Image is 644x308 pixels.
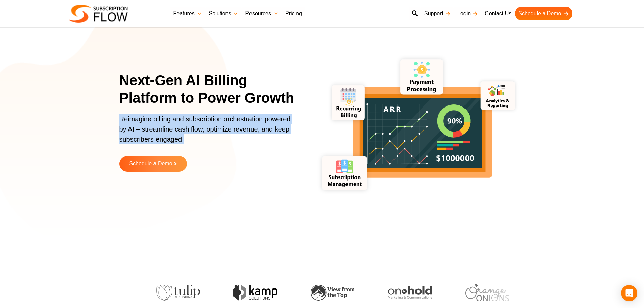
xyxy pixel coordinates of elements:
a: Features [170,7,206,20]
img: tulip-publishing [156,285,200,301]
h1: Next-Gen AI Billing Platform to Power Growth [119,72,304,107]
a: Support [421,7,454,20]
div: Open Intercom Messenger [621,285,637,301]
a: Pricing [282,7,305,20]
span: Schedule a Demo [129,161,172,167]
a: Login [454,7,481,20]
img: orange-onions [465,284,509,301]
img: kamp-solution [233,285,277,301]
a: Contact Us [481,7,515,20]
img: onhold-marketing [387,286,431,300]
a: Schedule a Demo [515,7,572,20]
a: Solutions [206,7,242,20]
p: Reimagine billing and subscription orchestration powered by AI – streamline cash flow, optimize r... [119,114,295,151]
a: Schedule a Demo [119,156,187,172]
a: Resources [242,7,282,20]
img: Subscriptionflow [69,5,128,23]
img: view-from-the-top [310,285,354,301]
